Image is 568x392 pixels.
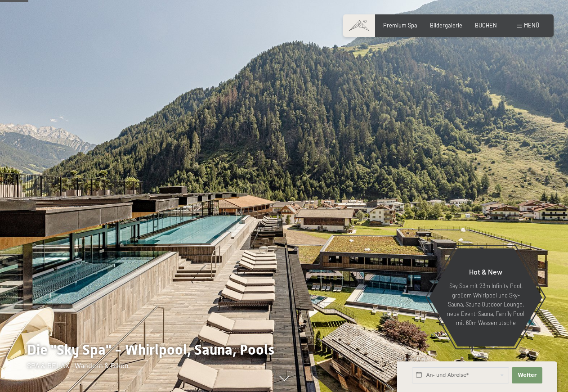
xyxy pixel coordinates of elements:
span: Schnellanfrage [397,356,428,361]
span: Menü [524,22,539,29]
a: Bildergalerie [430,22,462,29]
span: Hot & New [469,267,502,276]
a: Premium Spa [383,22,417,29]
p: Sky Spa mit 23m Infinity Pool, großem Whirlpool und Sky-Sauna, Sauna Outdoor Lounge, neue Event-S... [447,281,525,327]
a: Hot & New Sky Spa mit 23m Infinity Pool, großem Whirlpool und Sky-Sauna, Sauna Outdoor Lounge, ne... [429,248,543,347]
span: Weiter [518,372,537,379]
button: Weiter [512,367,542,383]
a: BUCHEN [475,22,497,29]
